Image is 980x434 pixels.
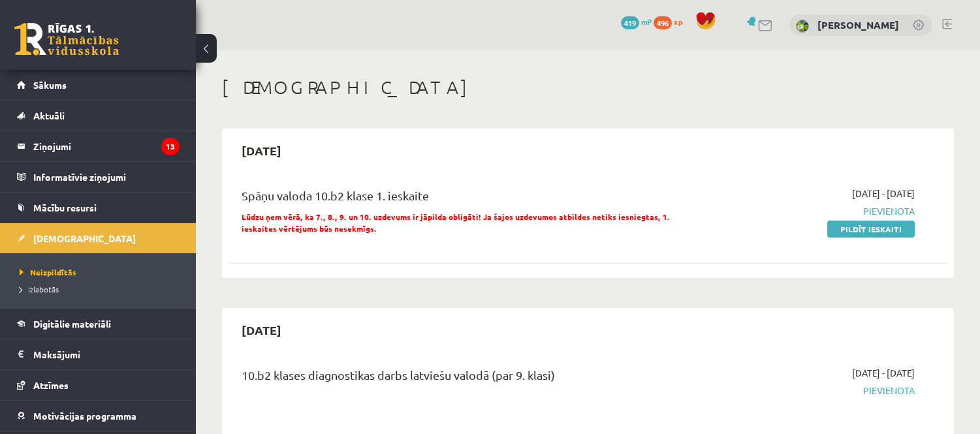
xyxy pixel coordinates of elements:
span: [DEMOGRAPHIC_DATA] [33,232,136,244]
span: Atzīmes [33,379,69,391]
a: Izlabotās [20,283,183,295]
a: Sākums [17,70,180,100]
span: 496 [654,16,672,29]
span: Neizpildītās [20,267,76,277]
a: Motivācijas programma [17,401,180,431]
a: Atzīmes [17,370,180,400]
a: [DEMOGRAPHIC_DATA] [17,223,180,253]
legend: Ziņojumi [33,131,180,161]
span: Sākums [33,79,67,91]
div: 10.b2 klases diagnostikas darbs latviešu valodā (par 9. klasi) [242,366,684,390]
a: Rīgas 1. Tālmācības vidusskola [14,23,119,55]
span: Lūdzu ņem vērā, ka 7., 8., 9. un 10. uzdevums ir jāpilda obligāti! Ja šajos uzdevumos atbildes ne... [242,211,670,234]
span: [DATE] - [DATE] [852,187,915,200]
i: 13 [161,138,180,155]
a: 496 xp [654,16,689,27]
div: Spāņu valoda 10.b2 klase 1. ieskaite [242,187,684,211]
a: Pildīt ieskaiti [827,221,915,238]
a: Mācību resursi [17,193,180,223]
span: xp [674,16,682,27]
span: Aktuāli [33,110,65,121]
span: Pievienota [703,204,915,218]
h1: [DEMOGRAPHIC_DATA] [222,76,954,99]
a: Maksājumi [17,339,180,369]
span: 419 [621,16,639,29]
span: [DATE] - [DATE] [852,366,915,380]
h2: [DATE] [229,315,294,345]
span: Mācību resursi [33,202,97,213]
a: [PERSON_NAME] [817,18,899,31]
a: Aktuāli [17,101,180,131]
span: Motivācijas programma [33,410,136,422]
img: Aleksandrs Rjabovs [796,20,809,33]
a: Neizpildītās [20,266,183,278]
legend: Maksājumi [33,339,180,369]
a: Informatīvie ziņojumi [17,162,180,192]
span: Izlabotās [20,284,59,294]
legend: Informatīvie ziņojumi [33,162,180,192]
a: Digitālie materiāli [17,309,180,339]
h2: [DATE] [229,135,294,166]
a: 419 mP [621,16,652,27]
a: Ziņojumi13 [17,131,180,161]
span: Digitālie materiāli [33,318,111,330]
span: mP [641,16,652,27]
span: Pievienota [703,384,915,397]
